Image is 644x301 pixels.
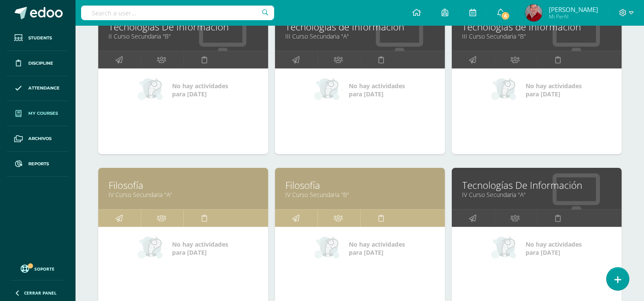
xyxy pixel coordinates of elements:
[549,13,598,20] span: Mi Perfil
[349,240,405,256] span: No hay actividades para [DATE]
[463,32,611,40] a: III Curso Secundaria "B"
[35,266,55,272] span: Soporte
[463,20,611,33] a: Tecnologías de Información
[7,76,69,101] a: Attendance
[10,262,65,274] a: Soporte
[549,5,598,14] span: [PERSON_NAME]
[463,191,611,199] a: IV Curso Secundaria "A"
[7,101,69,126] a: My courses
[81,6,274,20] input: Search a user…
[172,240,228,256] span: No hay actividades para [DATE]
[138,235,166,261] img: no_activities_small.png
[109,191,257,199] a: IV Curso Secundaria "A"
[526,82,582,98] span: No hay actividades para [DATE]
[314,77,343,103] img: no_activities_small.png
[24,290,57,296] span: Cerrar panel
[28,110,58,117] span: My courses
[7,126,69,152] a: Archivos
[314,235,343,261] img: no_activities_small.png
[28,60,53,67] span: Discipline
[286,191,434,199] a: IV Curso Secundaria "B"
[109,32,257,40] a: II Curso Secundaria "B"
[286,20,434,33] a: Tecnologías de Información
[7,51,69,76] a: Discipline
[109,179,257,192] a: Filosofía
[491,77,520,103] img: no_activities_small.png
[109,20,257,33] a: Tecnologías De Información
[349,82,405,98] span: No hay actividades para [DATE]
[501,11,510,21] span: 6
[7,152,69,177] a: Reports
[172,82,228,98] span: No hay actividades para [DATE]
[286,32,434,40] a: III Curso Secundaria "A"
[491,235,520,261] img: no_activities_small.png
[28,135,51,142] span: Archivos
[525,4,542,21] img: fd73516eb2f546aead7fb058580fc543.png
[7,26,69,51] a: Students
[526,240,582,256] span: No hay actividades para [DATE]
[28,85,60,92] span: Attendance
[28,35,52,42] span: Students
[463,179,611,192] a: Tecnologías De Información
[28,161,49,167] span: Reports
[286,179,434,192] a: Filosofía
[138,77,166,103] img: no_activities_small.png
